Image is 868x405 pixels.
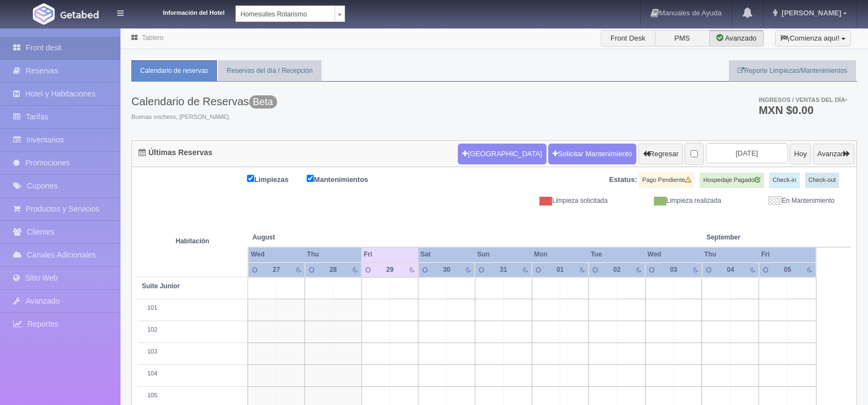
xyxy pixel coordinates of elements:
div: 05 [779,265,796,275]
div: En Mantenimiento [729,196,843,206]
th: Thu [702,247,759,262]
div: 102 [142,326,243,334]
a: Solicitar Mantenimiento [548,144,636,164]
label: Check-in [769,173,800,188]
label: Hospedaje Pagado [700,173,764,188]
th: Fri [361,247,418,262]
label: Check-out [805,173,839,188]
th: Sun [475,247,532,262]
button: Regresar [639,144,683,164]
div: 104 [142,369,243,378]
div: 101 [142,304,243,312]
th: Sat [418,247,475,262]
th: Thu [305,247,362,262]
a: Reporte Limpiezas/Mantenimientos [729,60,856,82]
label: Avanzado [709,30,764,47]
b: Suite Junior [142,282,180,290]
h3: MXN $0.00 [758,105,847,116]
span: Homesuites Rotarismo [240,6,330,22]
div: 29 [381,265,398,275]
div: Limpieza realizada [616,196,729,206]
input: Limpiezas [247,175,254,182]
label: Front Desk [601,30,656,47]
img: Getabed [33,3,55,25]
div: 03 [665,265,682,275]
th: Fri [759,247,816,262]
span: September [706,233,812,242]
span: [PERSON_NAME] [779,9,841,17]
div: 28 [325,265,342,275]
label: Estatus: [609,175,637,185]
div: 01 [551,265,568,275]
th: Mon [532,247,589,262]
button: Hoy [790,144,811,164]
button: Avanzar [813,144,854,164]
th: Tue [589,247,646,262]
div: 105 [142,391,243,400]
strong: Habitación [176,237,209,245]
div: Limpieza solicitada [503,196,616,206]
a: Calendario de reservas [131,60,217,82]
img: Getabed [60,10,99,19]
th: Wed [645,247,702,262]
label: PMS [655,30,710,47]
span: Buenas nochess, [PERSON_NAME]. [131,113,277,122]
label: Limpiezas [247,173,305,185]
span: August [252,233,357,242]
span: Ingresos / Ventas del día [758,96,847,103]
div: 103 [142,347,243,356]
span: Beta [249,95,277,109]
a: Reservas del día / Recepción [218,60,321,82]
label: Pago Pendiente [639,173,694,188]
div: 04 [722,265,739,275]
div: 27 [268,265,285,275]
a: Homesuites Rotarismo [235,5,345,22]
label: Mantenimientos [307,173,384,185]
div: 02 [608,265,625,275]
div: 30 [438,265,455,275]
button: ¡Comienza aquí! [775,30,851,47]
a: Tablero [142,34,163,42]
button: [GEOGRAPHIC_DATA] [458,144,546,164]
h3: Calendario de Reservas [131,95,277,107]
h4: Últimas Reservas [139,149,212,157]
dt: Información del Hotel [137,5,225,18]
div: 31 [495,265,512,275]
th: Wed [248,247,305,262]
input: Mantenimientos [307,175,314,182]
